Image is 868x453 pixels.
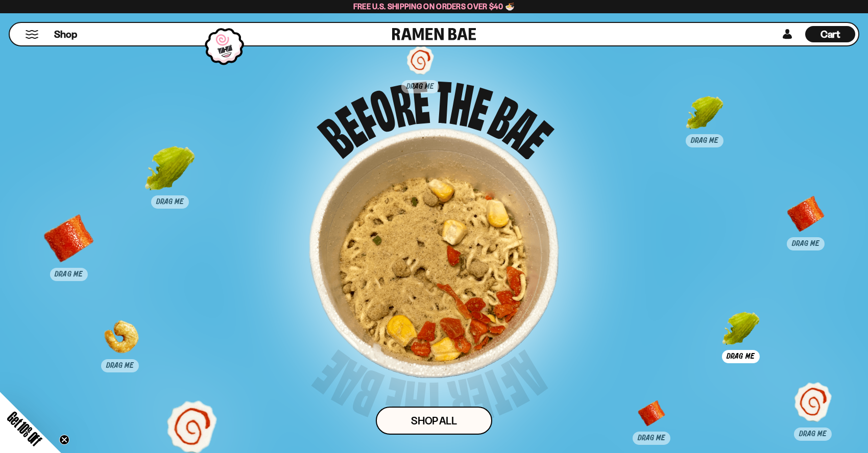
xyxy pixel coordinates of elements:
button: Mobile Menu Trigger [25,30,39,39]
button: Close teaser [59,435,69,445]
span: Free U.S. Shipping on Orders over $40 🍜 [353,2,515,11]
a: Shop [54,26,77,42]
span: Get 10% Off [5,409,44,448]
span: Shop [54,28,77,41]
span: Cart [821,28,840,40]
a: Shop ALl [376,407,492,435]
a: Cart [805,23,855,45]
